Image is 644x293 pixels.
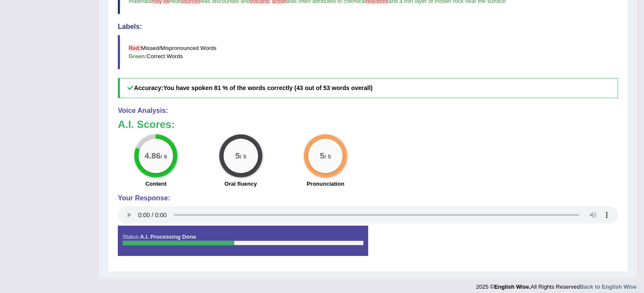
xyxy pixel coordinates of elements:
div: Status: [118,226,368,256]
h4: Voice Analysis: [118,107,618,115]
h5: Accuracy: [118,78,618,98]
a: Back to English Wise [580,284,637,290]
strong: English Wise. [494,284,530,290]
label: Oral fluency [224,180,257,188]
b: Red: [129,45,141,51]
h4: Your Response: [118,194,618,202]
small: / 5 [325,154,331,160]
small: / 6 [161,154,167,160]
b: You have spoken 81 % of the words correctly (43 out of 53 words overall) [163,84,373,91]
b: Green: [129,53,147,59]
div: 2025 © All Rights Reserved [476,278,637,291]
small: / 5 [240,154,246,160]
label: Content [145,180,167,188]
big: 5 [320,151,325,161]
label: Pronunciation [307,180,344,188]
big: 5 [235,151,240,161]
big: 4.86 [145,151,161,161]
strong: A.I. Processing Done [140,234,196,240]
blockquote: Missed/Mispronounced Words Correct Words [118,35,618,69]
b: A.I. Scores: [118,118,175,130]
h4: Labels: [118,23,618,31]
